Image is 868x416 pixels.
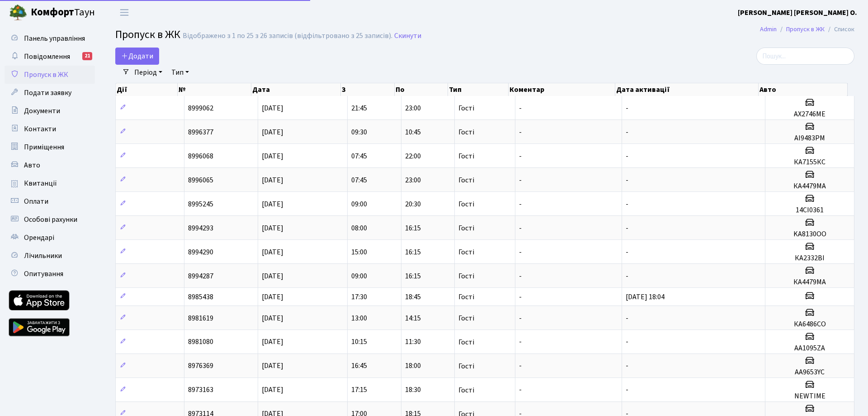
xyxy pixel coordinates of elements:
a: Квитанції [5,174,95,192]
a: Подати заявку [5,84,95,102]
span: Документи [24,106,60,116]
span: - [519,292,522,302]
span: - [519,271,522,281]
th: Коментар [509,83,615,96]
span: 09:30 [351,127,367,137]
span: 18:45 [405,292,421,302]
span: Гості [458,293,474,301]
span: Додати [121,51,153,61]
span: 16:15 [405,223,421,233]
span: [DATE] [262,127,283,137]
span: [DATE] [262,247,283,257]
span: - [519,151,522,161]
span: 18:00 [405,361,421,371]
span: 17:30 [351,292,367,302]
th: Авто [759,83,848,96]
a: Лічильники [5,247,95,265]
li: Список [825,24,854,34]
span: - [519,313,522,323]
a: Опитування [5,265,95,283]
th: Тип [448,83,509,96]
a: [PERSON_NAME] [PERSON_NAME] О. [738,7,857,18]
th: № [178,83,251,96]
span: Гості [458,339,474,346]
span: - [626,127,628,137]
span: Гості [458,105,474,112]
span: Оплати [24,196,48,206]
span: 23:00 [405,103,421,113]
span: [DATE] [262,151,283,161]
button: Переключити навігацію [113,5,136,20]
a: Контакти [5,120,95,138]
span: - [519,199,522,209]
span: Гості [458,387,474,394]
span: Особові рахунки [24,215,77,225]
span: Авто [24,160,40,170]
a: Документи [5,102,95,120]
span: Гості [458,315,474,322]
span: 17:15 [351,385,367,395]
span: 10:45 [405,127,421,137]
h5: АА9653YC [769,368,850,377]
span: [DATE] [262,385,283,395]
span: 16:45 [351,361,367,371]
span: 8995245 [188,199,213,209]
h5: 14СІ0361 [769,206,850,215]
span: 13:00 [351,313,367,323]
span: Гості [458,129,474,136]
span: - [519,127,522,137]
span: [DATE] [262,223,283,233]
h5: КА7155КС [769,158,850,167]
span: Квитанції [24,178,57,188]
h5: AA1095ZA [769,344,850,353]
a: Приміщення [5,138,95,156]
span: Подати заявку [24,88,71,98]
a: Тип [168,65,193,80]
span: - [626,151,628,161]
h5: NEWTIME [769,392,850,401]
span: - [519,361,522,371]
h5: КА6486СО [769,320,850,329]
span: Гості [458,249,474,256]
span: - [519,385,522,395]
span: - [626,313,628,323]
span: 8976369 [188,361,213,371]
span: Пропуск в ЖК [115,27,180,43]
a: Період [131,65,166,80]
span: 14:15 [405,313,421,323]
span: Повідомлення [24,52,70,62]
span: Лічильники [24,251,62,261]
span: [DATE] [262,271,283,281]
span: 20:30 [405,199,421,209]
span: - [626,223,628,233]
div: Відображено з 1 по 25 з 26 записів (відфільтровано з 25 записів). [183,32,392,40]
span: 8985438 [188,292,213,302]
h5: КА4479МА [769,182,850,191]
div: 21 [82,52,92,60]
span: - [626,271,628,281]
span: 16:15 [405,247,421,257]
span: [DATE] [262,292,283,302]
a: Скинути [394,32,421,40]
span: [DATE] [262,103,283,113]
a: Орендарі [5,229,95,247]
span: 10:15 [351,337,367,347]
span: Гості [458,177,474,184]
span: Приміщення [24,142,64,152]
span: Гості [458,225,474,232]
span: - [519,247,522,257]
span: - [519,223,522,233]
th: Дата активації [615,83,759,96]
a: Пропуск в ЖК [5,66,95,84]
th: Дії [116,83,178,96]
h5: АХ2746МЕ [769,110,850,119]
span: 8996065 [188,175,213,185]
h5: КА2332BI [769,254,850,263]
h5: КА4479МА [769,278,850,287]
span: - [626,103,628,113]
a: Пропуск в ЖК [786,24,825,34]
span: [DATE] [262,337,283,347]
span: - [519,175,522,185]
span: 8996377 [188,127,213,137]
span: 8981080 [188,337,213,347]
